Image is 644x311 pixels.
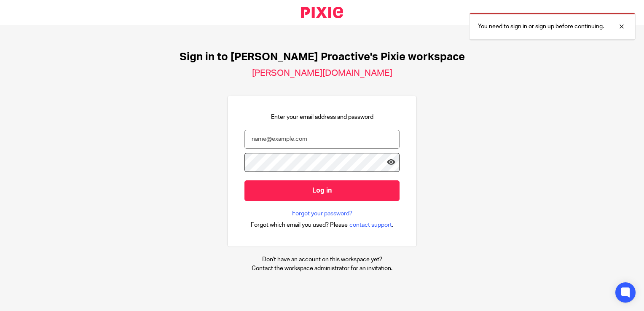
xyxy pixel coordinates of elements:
[251,220,394,230] div: .
[252,264,392,273] p: Contact the workspace administrator for an invitation.
[244,130,400,149] input: name@example.com
[478,22,604,31] p: You need to sign in or sign up before continuing.
[252,68,392,79] h2: [PERSON_NAME][DOMAIN_NAME]
[180,51,465,64] h1: Sign in to [PERSON_NAME] Proactive's Pixie workspace
[292,209,352,218] a: Forgot your password?
[271,113,373,121] p: Enter your email address and password
[251,221,348,229] span: Forgot which email you used? Please
[244,180,400,201] input: Log in
[349,221,392,229] span: contact support
[252,255,392,264] p: Don't have an account on this workspace yet?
